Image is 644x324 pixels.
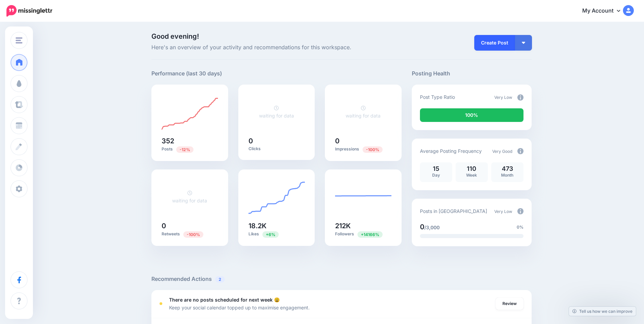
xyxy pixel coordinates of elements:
[517,94,523,101] img: info-circle-grey.png
[335,222,391,229] h5: 212K
[249,138,305,144] h5: 0
[335,146,391,152] p: Impressions
[249,231,305,237] p: Likes
[494,209,512,214] span: Very Low
[249,222,305,229] h5: 18.2K
[420,207,487,215] p: Posts in [GEOGRAPHIC_DATA]
[459,166,484,172] p: 110
[363,146,383,153] span: Previous period: 8.28K
[420,93,455,101] p: Post Type Ratio
[432,173,440,178] span: Day
[160,302,162,305] div: <div class='status-dot small red margin-right'></div>Error
[215,276,225,283] span: 2
[522,42,525,44] img: arrow-down-white.png
[420,223,424,231] span: 0
[335,231,391,237] p: Followers
[262,231,279,238] span: Previous period: 17.2K
[259,105,294,119] a: waiting for data
[424,224,440,230] span: /3,000
[517,208,523,214] img: info-circle-grey.png
[517,224,523,231] span: 0%
[151,43,402,52] span: Here's an overview of your activity and recommendations for this workspace.
[420,147,482,155] p: Average Posting Frequency
[492,149,512,154] span: Very Good
[501,173,513,178] span: Month
[151,275,532,283] h5: Recommended Actions
[575,3,634,19] a: My Account
[162,231,218,237] p: Retweets
[496,298,523,310] a: Review
[474,35,515,51] a: Create Post
[346,105,381,119] a: waiting for data
[172,190,207,203] a: waiting for data
[495,166,520,172] p: 473
[162,138,218,144] h5: 352
[517,148,523,154] img: info-circle-grey.png
[169,297,280,303] b: There are no posts scheduled for next week 😩
[169,304,310,311] p: Keep your social calendar topped up to maximise engagement.
[162,146,218,152] p: Posts
[569,307,636,316] a: Tell us how we can improve
[412,69,532,78] h5: Posting Health
[162,222,218,229] h5: 0
[176,146,194,153] span: Previous period: 400
[6,5,52,17] img: Missinglettr
[357,231,383,238] span: Previous period: 1.49K
[16,37,22,43] img: menu.png
[420,108,523,122] div: 100% of your posts in the last 30 days were manually created (i.e. were not from Drip Campaigns o...
[249,146,305,151] p: Clicks
[466,173,477,178] span: Week
[151,69,222,78] h5: Performance (last 30 days)
[494,95,512,100] span: Very Low
[183,231,203,238] span: Previous period: 12
[335,138,391,144] h5: 0
[423,166,449,172] p: 15
[151,32,199,40] span: Good evening!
